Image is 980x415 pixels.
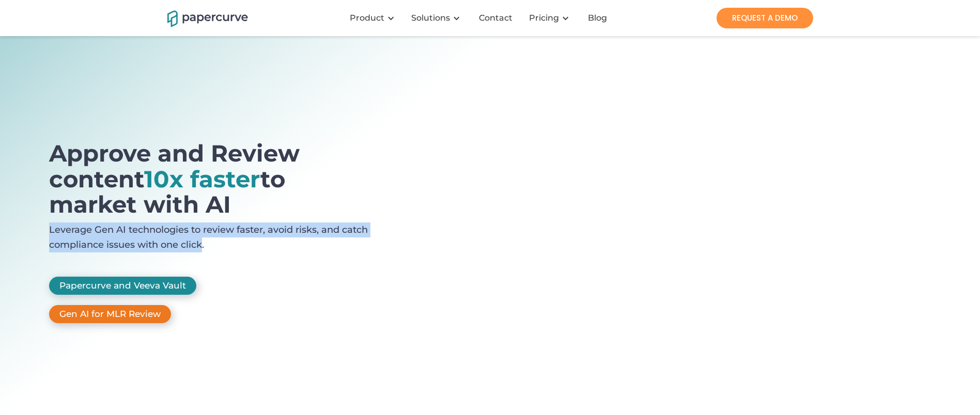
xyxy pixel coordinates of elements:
[479,13,512,23] div: Contact
[580,13,617,23] a: Blog
[49,277,196,295] a: Papercurve and Veeva Vault
[167,9,235,27] a: home
[471,13,523,23] a: Contact
[144,165,260,193] span: 10x faster
[49,305,171,323] a: Gen AI for MLR Review
[717,8,813,28] a: REQUEST A DEMO
[405,3,471,34] div: Solutions
[49,140,395,217] h1: Approve and Review content to market with AI
[411,13,450,23] div: Solutions
[523,3,580,34] div: Pricing
[588,13,607,23] div: Blog
[350,13,384,23] div: Product
[49,140,395,277] a: open lightbox
[529,13,559,23] a: Pricing
[49,222,395,258] p: Leverage Gen AI technologies to review faster, avoid risks, and catch compliance issues with one ...
[344,3,405,34] div: Product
